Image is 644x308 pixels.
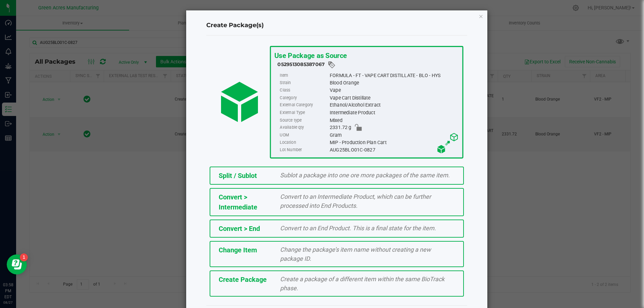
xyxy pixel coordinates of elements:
span: Convert > Intermediate [219,193,257,211]
label: Category [280,94,328,102]
div: Blood Orange [329,79,459,86]
div: Mixed [329,117,459,124]
div: Vape Cart Distillate [329,94,459,102]
div: Vape [329,87,459,94]
span: Convert to an End Product. This is a final state for the item. [280,225,436,232]
label: Location [280,139,328,146]
label: Strain [280,79,328,86]
label: Source type [280,117,328,124]
div: MIP - Production Plan Cart [329,139,459,146]
span: Sublot a package into one ore more packages of the same item. [280,172,450,179]
label: UOM [280,131,328,139]
div: 0529513085387067 [277,61,459,69]
div: AUG25BLO01C-0827 [329,146,459,153]
label: External Type [280,109,328,116]
span: Use Package as Source [274,51,346,60]
div: FORMULA - FT - VAPE CART DISTILLATE - BLO - HYS [329,72,459,79]
label: Available qty [280,124,328,131]
span: Change Item [219,246,257,254]
span: Split / Sublot [219,172,257,180]
label: Lot Number [280,146,328,153]
div: Gram [329,131,459,139]
span: Create Package [219,275,267,284]
iframe: Resource center unread badge [20,253,28,261]
span: Change the package’s item name without creating a new package ID. [280,246,431,262]
label: Class [280,87,328,94]
span: Convert to an Intermediate Product, which can be further processed into End Products. [280,193,431,209]
span: 2331.72 g [329,124,351,131]
span: Create a package of a different item within the same BioTrack phase. [280,275,444,292]
iframe: Resource center [7,254,27,274]
h4: Create Package(s) [206,21,467,30]
label: External Category [280,102,328,109]
div: Ethanol/Alcohol Extract [329,102,459,109]
span: Convert > End [219,225,260,233]
div: Intermediate Product [329,109,459,116]
label: Item [280,72,328,79]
